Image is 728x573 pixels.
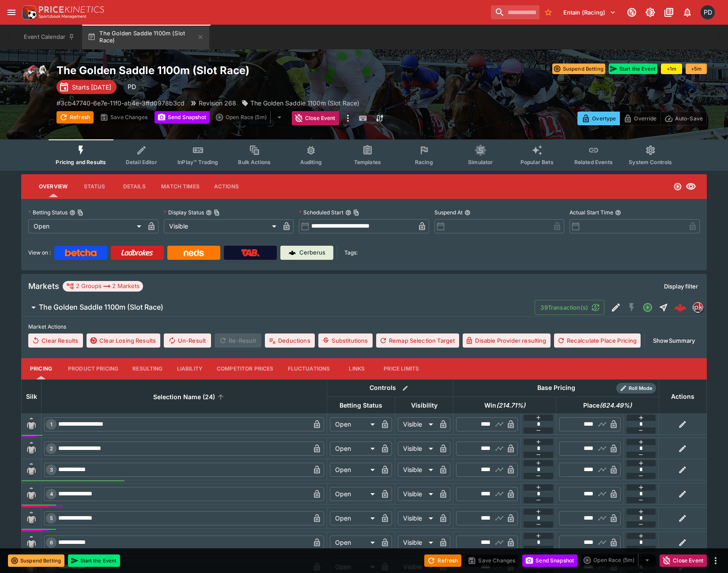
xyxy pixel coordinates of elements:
span: Related Events [574,159,613,165]
div: Paul Dicioccio [701,5,715,19]
button: Resulting [125,358,170,379]
button: Deductions [265,333,315,348]
button: +5m [686,64,707,74]
button: Edit Detail [608,300,624,315]
img: horse_racing.png [21,64,49,92]
button: Start the Event [609,64,657,74]
button: The Golden Saddle 1100m (Slot Race) [82,25,209,49]
p: Overtype [592,114,616,123]
span: Bulk Actions [238,159,271,165]
button: Close Event [292,111,339,125]
button: Display StatusCopy To Clipboard [206,210,212,216]
img: blank-silk.png [24,463,38,477]
div: Visible [398,442,436,456]
th: Actions [659,379,706,413]
div: Open [330,442,378,456]
img: Betcha [65,249,97,256]
th: Controls [327,379,453,397]
div: Visible [398,536,436,550]
p: Actual Start Time [570,209,613,216]
span: Racing [415,159,433,165]
label: View on : [28,246,51,260]
span: System Controls [629,159,672,165]
span: Place(624.49%) [573,400,641,411]
button: Refresh [57,111,94,124]
label: Tags: [344,246,358,260]
svg: Open [642,302,653,313]
span: Roll Mode [625,385,656,392]
span: Popular Bets [521,159,554,165]
button: Details [114,176,154,197]
button: No Bookmarks [541,5,555,19]
img: blank-silk.png [24,442,38,456]
div: Base Pricing [534,382,579,393]
div: Show/hide Price Roll mode configuration. [616,383,656,393]
button: Competitor Prices [210,358,281,379]
div: Visible [164,219,280,233]
button: ShowSummary [648,333,700,348]
span: InPlay™ Trading [177,159,218,165]
button: Clear Results [28,333,83,348]
span: Templates [354,159,381,165]
button: Links [337,358,377,379]
button: Scheduled StartCopy To Clipboard [345,210,351,216]
div: Visible [398,463,436,477]
div: Open [330,417,378,431]
img: Ladbrokes [121,249,153,256]
p: Cerberus [299,248,325,257]
div: Visible [398,511,436,525]
button: SGM Disabled [624,300,640,315]
span: 1 [49,421,54,427]
span: Win(214.71%) [475,400,535,411]
img: logo-cerberus--red.svg [674,301,687,314]
h2: Copy To Clipboard [57,64,382,77]
div: 73e214c4-3bad-4b41-9e99-7ed666049790 [674,301,687,314]
button: Status [75,176,114,197]
p: The Golden Saddle 1100m (Slot Race) [250,98,359,108]
span: 2 [48,446,55,452]
div: 2 Groups 2 Markets [66,281,140,292]
button: Send Snapshot [522,554,577,567]
button: Override [619,112,660,125]
div: Open [330,463,378,477]
button: Refresh [424,554,461,567]
h5: Markets [28,281,59,291]
div: split button [213,111,288,124]
div: Visible [398,417,436,431]
div: Event type filters [49,139,679,171]
img: PriceKinetics Logo [19,4,37,21]
p: Betting Status [28,209,68,216]
div: Open [28,219,144,233]
button: Auto-Save [660,112,707,125]
a: 73e214c4-3bad-4b41-9e99-7ed666049790 [671,299,689,316]
div: Open [330,487,378,501]
button: Product Pricing [61,358,125,379]
th: Silk [22,379,41,413]
button: 39Transaction(s) [535,300,604,315]
button: Price Limits [377,358,426,379]
p: Starts [DATE] [72,82,111,92]
button: Fluctuations [281,358,337,379]
img: blank-silk.png [24,511,38,525]
button: Betting StatusCopy To Clipboard [69,210,75,216]
button: Notifications [679,4,695,20]
label: Market Actions [28,320,700,333]
svg: Open [673,182,682,191]
button: Paul Dicioccio [698,3,717,22]
input: search [491,5,539,19]
button: Start the Event [68,554,120,567]
button: Suspend Betting [552,64,605,74]
button: Clear Losing Results [87,333,160,348]
div: Start From [577,112,707,125]
button: Copy To Clipboard [353,210,359,216]
button: Match Times [154,176,207,197]
button: Connected to PK [624,4,640,20]
button: Remap Selection Target [376,333,459,348]
em: ( 624.49 %) [600,400,632,411]
button: Straight [656,300,671,315]
span: Re-Result [215,333,261,348]
span: Un-Result [164,333,211,348]
img: blank-silk.png [24,417,38,431]
span: 3 [48,467,55,473]
img: blank-silk.png [24,536,38,550]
